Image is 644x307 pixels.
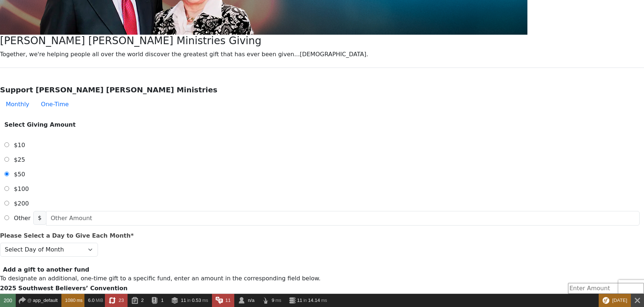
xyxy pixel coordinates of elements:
span: $50 [14,171,25,178]
strong: Select Giving Amount [4,121,76,128]
a: 11 in 0.53 ms [167,294,212,307]
a: 11 [212,294,235,307]
span: 1 [161,298,163,303]
span: ms [276,298,281,303]
span: 23 [119,298,124,303]
span: 0.53 [192,298,201,303]
input: Enter Amount [568,283,644,294]
span: 11 [297,298,302,303]
a: 11 in 14.14 ms [285,294,331,307]
input: Other Amount [46,211,640,226]
span: ms [77,298,83,303]
span: ms [321,298,327,303]
span: in [303,298,307,303]
span: $10 [14,142,25,149]
span: 2 [141,298,144,303]
a: [DATE] [599,294,631,307]
span: MiB [96,298,103,303]
span: 9 [272,298,274,303]
span: $200 [14,200,29,207]
span: ms [202,298,208,303]
button: One-Time [35,97,75,112]
a: 1080 ms [61,294,84,307]
div: This Symfony version will only receive security fixes. [599,294,631,307]
span: 14.14 [308,298,320,303]
a: 2 [128,294,147,307]
span: in [187,298,190,303]
span: $100 [14,185,29,192]
span: n/a [248,298,254,303]
span: 1080 [65,298,76,303]
a: 1 [147,294,167,307]
span: [DATE] [612,298,627,303]
span: $25 [14,156,25,163]
span: 11 [181,298,186,303]
a: 9 ms [258,294,285,307]
span: $ [33,211,46,225]
span: @ [27,298,31,303]
span: app_default [33,298,58,303]
a: 6.0 MiB [84,294,105,307]
span: 11 [226,298,231,303]
a: n/a [234,294,258,307]
label: Other [11,211,33,226]
span: 6.0 [88,298,95,303]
